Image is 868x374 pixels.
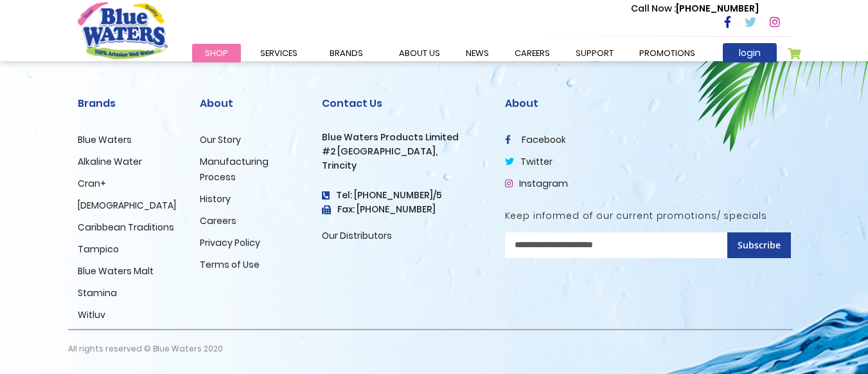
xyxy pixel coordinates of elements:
[322,190,486,201] h4: Tel: [PHONE_NUMBER]/5
[563,44,626,62] a: support
[78,286,117,299] a: Stamina
[631,2,676,15] span: Call Now :
[78,308,105,321] a: Witluv
[78,155,142,168] a: Alkaline Water
[78,97,181,109] h2: Brands
[505,177,568,190] a: Instagram
[727,232,791,258] button: Subscribe
[78,199,176,212] a: [DEMOGRAPHIC_DATA]
[200,133,241,146] a: Our Story
[78,2,168,59] a: store logo
[502,44,563,62] a: careers
[723,43,777,62] a: login
[322,160,486,171] h3: Trincity
[200,214,236,227] a: Careers
[200,236,260,249] a: Privacy Policy
[200,258,260,271] a: Terms of Use
[78,133,132,146] a: Blue Waters
[200,97,303,109] h2: About
[505,155,553,168] a: twitter
[505,210,791,221] h5: Keep informed of our current promotions/ specials
[322,146,486,157] h3: #2 [GEOGRAPHIC_DATA],
[322,132,486,143] h3: Blue Waters Products Limited
[322,229,392,242] a: Our Distributors
[505,133,566,146] a: facebook
[330,47,363,59] span: Brands
[200,155,269,183] a: Manufacturing Process
[626,44,708,62] a: Promotions
[386,44,453,62] a: about us
[68,330,223,368] p: All rights reserved © Blue Waters 2020
[78,243,119,256] a: Tampico
[200,192,231,205] a: History
[322,97,486,109] h2: Contact Us
[738,239,781,251] span: Subscribe
[260,47,297,59] span: Services
[453,44,502,62] a: News
[505,97,791,109] h2: About
[78,177,106,190] a: Cran+
[631,2,759,15] p: [PHONE_NUMBER]
[205,47,228,59] span: Shop
[78,221,174,234] a: Caribbean Traditions
[322,204,486,215] h3: Fax: [PHONE_NUMBER]
[78,265,154,277] a: Blue Waters Malt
